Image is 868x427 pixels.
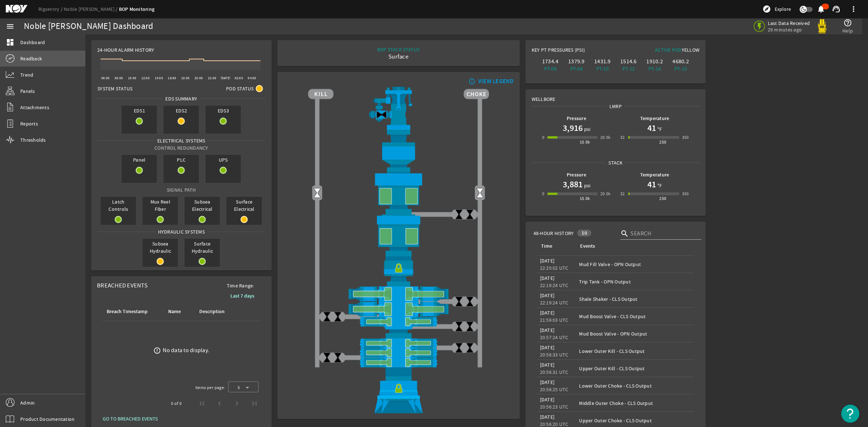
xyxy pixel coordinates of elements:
div: Surface [377,53,420,60]
img: PipeRamOpen.png [308,317,489,326]
a: BOP Monitoring [119,6,155,13]
img: ValveClose.png [464,321,475,332]
div: 20.0k [600,190,611,197]
div: Trip Tank - OPN Output [579,278,691,285]
legacy-datetime-component: 20:56:31 UTC [540,369,569,375]
span: 29 minutes ago [768,26,810,33]
img: RiserConnectorLock.png [308,256,489,286]
img: PipeRamOpen.png [308,348,489,358]
div: Description [199,308,225,316]
div: PT-08 [565,65,588,72]
span: Readback [20,55,42,62]
legacy-datetime-component: 21:59:03 UTC [540,317,569,323]
h1: 3,881 [563,179,583,190]
button: Last 7 days [225,289,260,302]
button: more_vert [845,0,862,18]
div: 1514.6 [617,58,640,65]
span: EDS2 [163,106,199,116]
span: Attachments [20,104,49,111]
div: PT-15 [669,65,692,72]
text: 12:00 [141,76,150,80]
button: GO TO BREACHED EVENTS [97,412,163,425]
div: 350 [682,134,689,141]
b: Pressure [567,115,586,122]
span: Breached Events [97,282,148,289]
text: 10:00 [128,76,136,80]
div: 10 [577,230,591,236]
legacy-datetime-component: [DATE] [540,344,555,351]
legacy-datetime-component: [DATE] [540,257,555,264]
mat-icon: error_outline [153,347,161,354]
div: Key PT Pressures (PSI) [532,46,616,56]
span: Panel [122,155,157,165]
a: Noble [PERSON_NAME] [64,6,119,12]
div: PT-06 [539,65,562,72]
h1: 41 [647,179,656,190]
img: RiserAdapter.png [308,87,489,130]
legacy-datetime-component: [DATE] [540,379,555,385]
button: Open Resource Center [841,405,859,423]
text: 18:00 [181,76,190,80]
img: PipeRamOpen.png [308,358,489,367]
img: ValveClose.png [454,296,464,307]
legacy-datetime-component: [DATE] [540,309,555,316]
span: Product Documentation [20,415,75,423]
img: Yellowpod.svg [815,19,829,34]
div: Events [580,242,595,250]
legacy-datetime-component: 22:19:24 UTC [540,282,569,289]
span: Active Pod [655,47,682,53]
div: Noble [PERSON_NAME] Dashboard [24,23,153,30]
legacy-datetime-component: 22:19:24 UTC [540,299,569,306]
legacy-datetime-component: 20:56:23 UTC [540,403,569,410]
img: ValveClose.png [322,311,332,322]
img: ValveClose.png [454,209,464,220]
text: 14:00 [155,76,163,80]
div: Mud Fill Valve - OPN Output [579,261,691,268]
legacy-datetime-component: [DATE] [540,414,555,420]
div: Name [167,308,190,316]
div: 20.0k [600,134,611,141]
img: UpperAnnularOpen.png [308,172,489,214]
img: ValveClose.png [454,321,464,332]
div: Mud Boost Valve - OPN Output [579,330,691,337]
span: Signal Path [167,187,196,193]
div: 1734.4 [539,58,562,65]
mat-icon: menu [6,22,14,31]
mat-icon: info_outline [467,78,476,84]
div: 0 [542,134,544,141]
span: Dashboard [20,39,45,46]
img: Valve2Close.png [376,109,387,120]
div: 1910.2 [643,58,666,65]
div: 1379.9 [565,58,588,65]
legacy-datetime-component: 22:20:02 UTC [540,265,569,271]
span: Hydraulic Systems [156,228,207,235]
input: Search [630,229,695,238]
img: BopBodyShearBottom.png [308,326,489,338]
text: 04:00 [248,76,256,80]
a: Rigsentry [38,6,64,12]
span: Yellow [682,47,700,53]
span: Electrical Systems [155,137,208,144]
span: Surface Hydraulic [184,239,220,256]
span: GO TO BREACHED EVENTS [103,415,158,422]
text: 22:00 [208,76,216,80]
legacy-datetime-component: 20:57:24 UTC [540,334,569,341]
h1: 3,916 [563,122,583,134]
legacy-datetime-component: [DATE] [540,275,555,281]
img: WellheadConnectorLock.png [308,367,489,413]
div: PT-10 [591,65,614,72]
b: Temperature [640,171,669,178]
text: 02:00 [235,76,243,80]
div: PT-12 [617,65,640,72]
div: Time [540,242,571,250]
b: Last 7 days [230,293,254,299]
text: 06:00 [101,76,110,80]
b: Pressure [567,171,586,178]
span: Reports [20,120,38,127]
span: Help [842,27,853,34]
div: Middle Outer Choke - CLS Output [579,400,691,407]
text: 20:00 [195,76,203,80]
span: °F [656,182,662,189]
div: BOP STACK STATUS [377,46,420,53]
div: No data to display. [163,347,209,354]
